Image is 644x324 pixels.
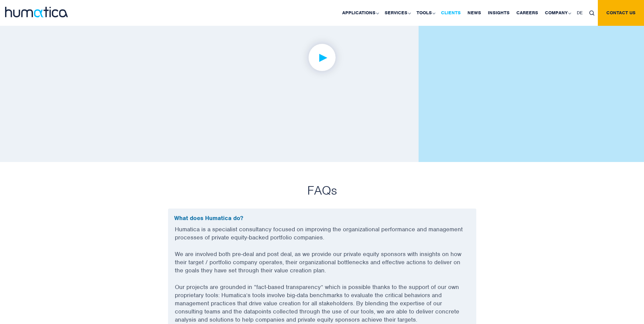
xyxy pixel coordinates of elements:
span: DE [577,10,583,16]
p: We are involved both pre-deal and post deal, as we provide our private equity sponsors with insig... [175,250,470,283]
img: play [296,31,348,84]
h3: FAQs [134,182,511,198]
p: Humatica is a specialist consultancy focused on improving the organizational performance and mana... [175,225,470,250]
h5: What does Humatica do? [174,215,470,222]
img: search_icon [589,11,594,16]
img: logo [5,7,68,17]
